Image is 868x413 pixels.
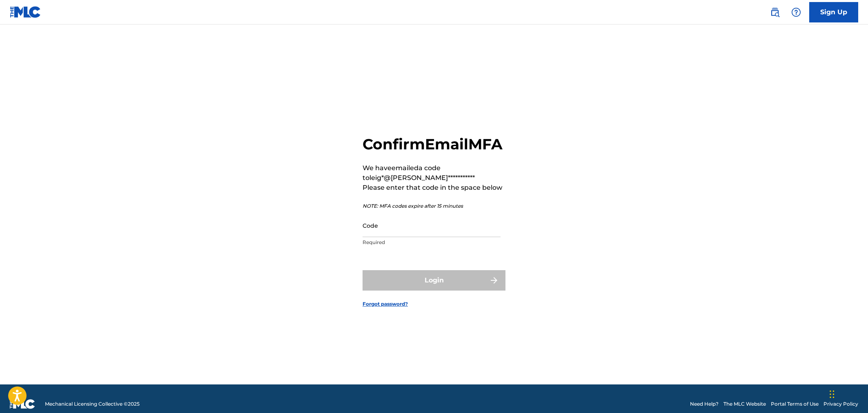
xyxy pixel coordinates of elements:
[723,400,766,408] a: The MLC Website
[690,400,719,408] a: Need Help?
[363,300,408,308] a: Forgot password?
[10,6,41,18] img: MLC Logo
[363,135,505,153] h2: Confirm Email MFA
[770,7,780,17] img: search
[827,374,868,413] iframe: Chat Widget
[788,4,804,20] div: Help
[363,202,505,210] p: NOTE: MFA codes expire after 15 minutes
[767,4,783,20] a: Public Search
[830,382,835,406] div: Drag
[791,7,801,17] img: help
[771,400,819,408] a: Portal Terms of Use
[809,2,858,22] a: Sign Up
[823,400,858,408] a: Privacy Policy
[10,399,35,409] img: logo
[363,183,505,193] p: Please enter that code in the space below
[363,239,501,246] p: Required
[45,400,140,408] span: Mechanical Licensing Collective © 2025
